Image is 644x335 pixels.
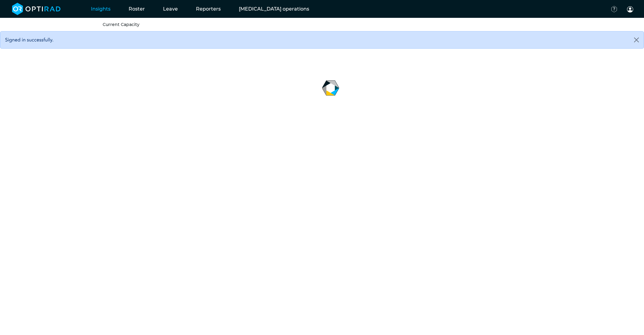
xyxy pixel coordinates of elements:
img: brand-opti-rad-logos-blue-and-white-d2f68631ba2948856bd03f2d395fb146ddc8fb01b4b6e9315ea85fa773367... [12,3,61,15]
a: Current Capacity [103,22,139,27]
button: Close [629,31,644,48]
